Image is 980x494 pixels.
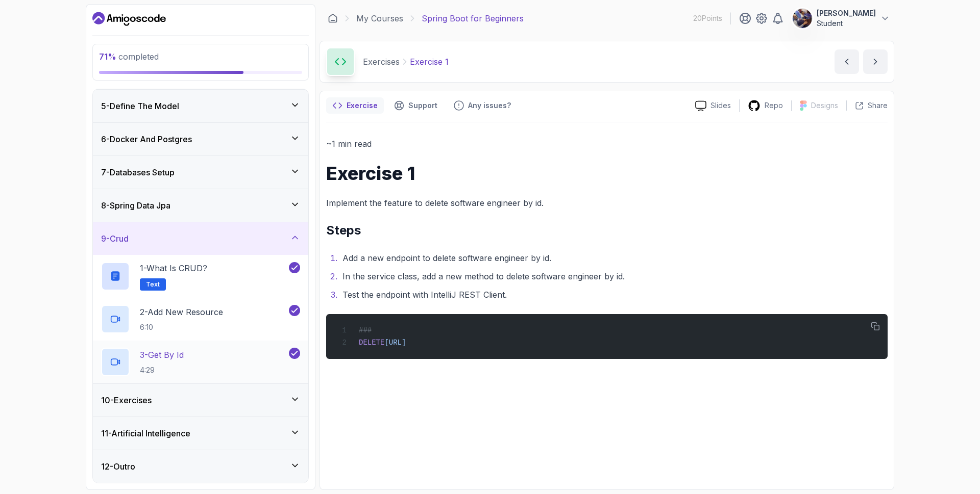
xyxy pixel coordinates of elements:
[422,12,524,24] p: Spring Boot for Beginners
[448,97,517,114] button: Feedback button
[384,339,406,347] span: [URL]
[101,427,190,439] h3: 11 - Artificial Intelligence
[326,196,888,210] p: Implement the feature to delete software engineer by id.
[359,339,384,347] span: DELETE
[468,100,511,111] p: Any issues?
[99,51,116,62] span: 71 %
[93,123,308,155] button: 6-Docker And Postgres
[817,8,876,18] p: [PERSON_NAME]
[339,251,888,265] li: Add a new endpoint to delete software engineer by id.
[868,100,888,111] p: Share
[339,269,888,283] li: In the service class, add a new method to delete software engineer by id.
[101,394,152,406] h3: 10 - Exercises
[140,322,223,332] p: 6:10
[146,280,160,289] span: Text
[693,13,722,23] p: 20 Points
[363,56,400,68] p: Exercises
[140,262,207,274] p: 1 - What is CRUD?
[101,232,129,245] h3: 9 - Crud
[99,51,159,62] span: completed
[93,384,308,417] button: 10-Exercises
[765,100,783,111] p: Repo
[339,288,888,302] li: Test the endpoint with IntelliJ REST Client.
[101,460,135,473] h3: 12 - Outro
[93,90,308,122] button: 5-Define The Model
[326,222,888,239] h2: Steps
[326,163,888,184] h1: Exercise 1
[101,133,192,145] h3: 6 - Docker And Postgres
[328,13,338,23] a: Dashboard
[740,99,791,112] a: Repo
[101,166,175,178] h3: 7 - Databases Setup
[140,365,184,375] p: 4:29
[101,305,300,333] button: 2-Add New Resource6:10
[408,100,437,111] p: Support
[835,49,859,74] button: previous content
[93,417,308,450] button: 11-Artificial Intelligence
[388,97,444,114] button: Support button
[140,349,184,361] p: 3 - Get By Id
[93,156,308,189] button: 7-Databases Setup
[101,262,300,291] button: 1-What is CRUD?Text
[356,12,403,24] a: My Courses
[101,199,170,212] h3: 8 - Spring Data Jpa
[140,306,223,318] p: 2 - Add New Resource
[811,100,838,111] p: Designs
[817,18,876,29] p: Student
[410,56,449,68] p: Exercise 1
[793,9,812,28] img: user profile image
[326,97,384,114] button: notes button
[93,450,308,483] button: 12-Outro
[93,222,308,255] button: 9-Crud
[101,100,179,112] h3: 5 - Define The Model
[687,100,739,111] a: Slides
[863,49,888,74] button: next content
[846,100,888,111] button: Share
[92,11,166,27] a: Dashboard
[101,348,300,376] button: 3-Get By Id4:29
[347,100,378,111] p: Exercise
[93,189,308,222] button: 8-Spring Data Jpa
[326,137,888,151] p: ~1 min read
[710,100,731,111] p: Slides
[792,8,890,29] button: user profile image[PERSON_NAME]Student
[359,326,372,334] span: ###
